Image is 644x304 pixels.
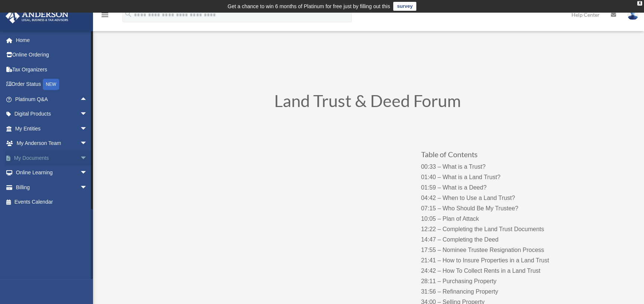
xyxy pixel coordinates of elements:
[637,1,642,6] div: close
[5,48,99,62] a: Online Ordering
[228,2,390,11] div: Get a chance to win 6 months of Platinum for free just by filling out this
[167,93,568,113] h1: Land Trust & Deed Forum
[80,180,95,195] span: arrow_drop_down
[80,92,95,107] span: arrow_drop_up
[5,180,99,195] a: Billingarrow_drop_down
[80,165,95,181] span: arrow_drop_down
[80,151,95,166] span: arrow_drop_down
[421,151,568,162] h3: Table of Contents
[5,151,99,165] a: My Documentsarrow_drop_down
[80,121,95,136] span: arrow_drop_down
[80,136,95,151] span: arrow_drop_down
[393,2,416,11] a: survey
[80,107,95,122] span: arrow_drop_down
[3,9,71,23] img: Anderson Advisors Platinum Portal
[43,79,59,90] div: NEW
[5,62,99,77] a: Tax Organizers
[100,10,109,19] i: menu
[5,107,99,122] a: Digital Productsarrow_drop_down
[124,10,132,18] i: search
[5,195,99,210] a: Events Calendar
[5,165,99,180] a: Online Learningarrow_drop_down
[5,92,99,107] a: Platinum Q&Aarrow_drop_up
[5,77,99,92] a: Order StatusNEW
[5,33,99,48] a: Home
[627,9,638,20] img: User Pic
[5,121,99,136] a: My Entitiesarrow_drop_down
[100,13,109,19] a: menu
[5,136,99,151] a: My Anderson Teamarrow_drop_down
